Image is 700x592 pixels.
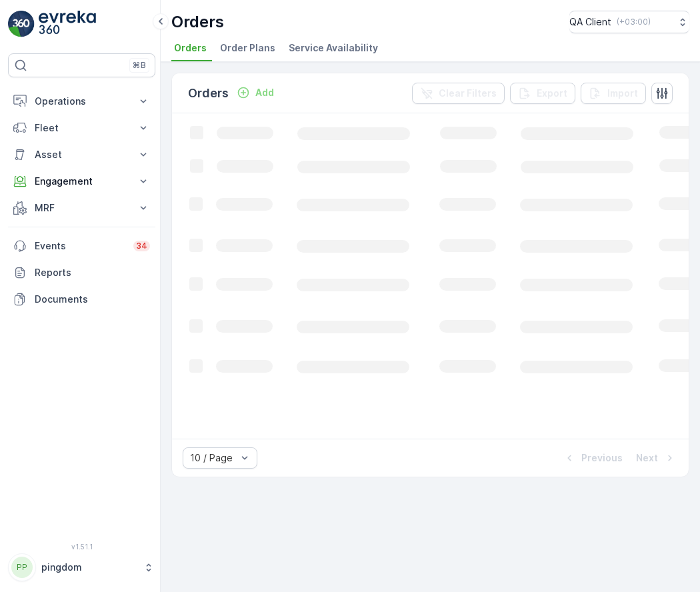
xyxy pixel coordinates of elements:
[39,11,96,37] img: logo_light-DOdMpM7g.png
[581,451,623,465] p: Previous
[635,450,678,466] button: Next
[35,95,129,108] p: Operations
[537,87,567,100] p: Export
[35,121,129,135] p: Fleet
[8,553,155,581] button: PPpingdom
[133,60,146,71] p: ⌘B
[636,451,658,465] p: Next
[8,11,35,37] img: logo
[8,141,155,168] button: Asset
[136,241,147,251] p: 34
[35,175,129,188] p: Engagement
[8,88,155,115] button: Operations
[35,239,125,253] p: Events
[220,41,275,55] span: Order Plans
[581,83,646,104] button: Import
[8,286,155,313] a: Documents
[174,41,207,55] span: Orders
[35,201,129,215] p: MRF
[289,41,378,55] span: Service Availability
[35,148,129,161] p: Asset
[35,266,150,279] p: Reports
[412,83,505,104] button: Clear Filters
[11,557,33,578] div: PP
[8,233,155,259] a: Events34
[8,168,155,195] button: Engagement
[569,15,611,29] p: QA Client
[255,86,274,99] p: Add
[231,85,279,101] button: Add
[41,561,137,574] p: pingdom
[510,83,575,104] button: Export
[8,543,155,551] span: v 1.51.1
[35,293,150,306] p: Documents
[171,11,224,33] p: Orders
[561,450,624,466] button: Previous
[8,259,155,286] a: Reports
[617,17,651,27] p: ( +03:00 )
[8,115,155,141] button: Fleet
[8,195,155,221] button: MRF
[569,11,689,33] button: QA Client(+03:00)
[607,87,638,100] p: Import
[439,87,497,100] p: Clear Filters
[188,84,229,103] p: Orders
